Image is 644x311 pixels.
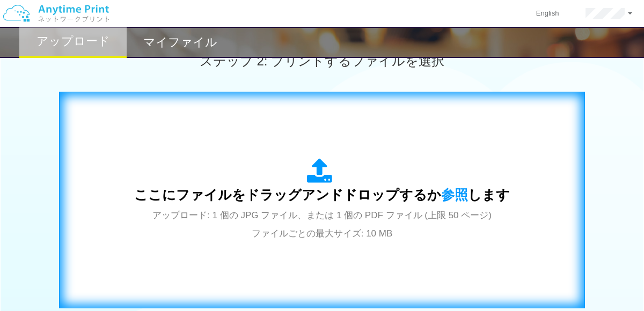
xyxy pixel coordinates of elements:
span: ここにファイルをドラッグアンドドロップするか します [134,187,510,202]
h2: アップロード [36,35,110,48]
h2: マイファイル [143,36,217,49]
span: ステップ 2: プリントするファイルを選択 [200,54,444,68]
span: アップロード: 1 個の JPG ファイル、または 1 個の PDF ファイル (上限 50 ページ) ファイルごとの最大サイズ: 10 MB [152,210,492,239]
span: 参照 [441,187,468,202]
